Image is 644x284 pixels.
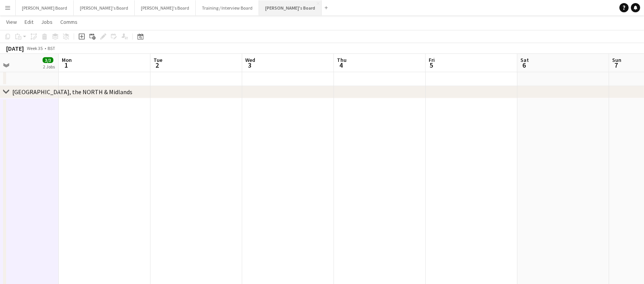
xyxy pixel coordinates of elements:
[12,88,132,96] div: [GEOGRAPHIC_DATA], the NORTH & Midlands
[135,0,196,15] button: [PERSON_NAME]'s Board
[429,56,435,63] span: Fri
[16,0,74,15] button: [PERSON_NAME] Board
[43,57,53,63] span: 3/3
[520,56,529,63] span: Sat
[428,61,435,70] span: 5
[245,56,255,63] span: Wed
[337,56,347,63] span: Thu
[6,45,24,52] div: [DATE]
[48,45,55,51] div: BST
[62,56,72,63] span: Mon
[57,17,81,27] a: Comms
[74,0,135,15] button: [PERSON_NAME]'s Board
[25,45,45,51] span: Week 35
[152,61,162,70] span: 2
[611,61,621,70] span: 7
[154,56,162,63] span: Tue
[60,18,78,25] span: Comms
[196,0,259,15] button: Training / Interview Board
[6,18,17,25] span: View
[21,17,36,27] a: Edit
[244,61,255,70] span: 3
[259,0,322,15] button: [PERSON_NAME]'s Board
[61,61,72,70] span: 1
[336,61,347,70] span: 4
[612,56,621,63] span: Sun
[519,61,529,70] span: 6
[25,18,33,25] span: Edit
[38,17,56,27] a: Jobs
[43,64,55,70] div: 2 Jobs
[3,17,20,27] a: View
[41,18,53,25] span: Jobs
